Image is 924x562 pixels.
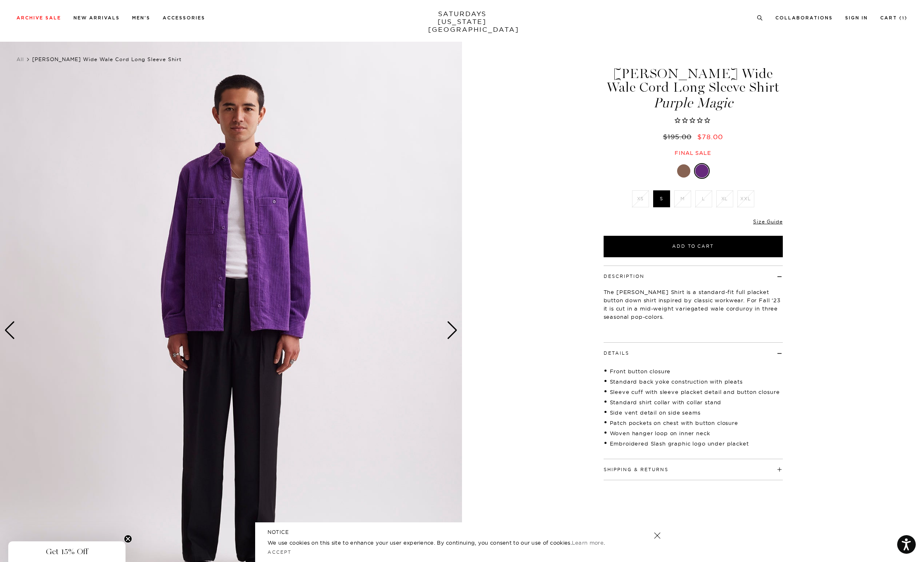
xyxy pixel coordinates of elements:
[604,377,783,386] li: Standard back yoke construction with pleats
[753,218,782,225] a: Size Guide
[604,288,783,321] p: The [PERSON_NAME] Shirt is a standard-fit full placket button down shirt inspired by classic work...
[902,17,905,20] small: 1
[604,408,783,417] li: Side vent detail on side seams
[604,429,783,437] li: Woven hanger loop on inner neck
[32,56,182,62] span: [PERSON_NAME] Wide Wale Cord Long Sleeve Shirt
[602,149,784,157] div: Final sale
[604,274,644,279] button: Description
[602,116,784,125] span: Rated 0.0 out of 5 stars 0 reviews
[604,367,783,375] li: Front button closure
[775,16,833,20] a: Collaborations
[268,538,627,547] p: We use cookies on this site to enhance your user experience. By continuing, you consent to our us...
[663,133,695,141] del: $195.00
[604,419,783,427] li: Patch pockets on chest with button closure
[46,547,88,557] span: Get 15% Off
[8,541,126,562] div: Get 15% OffClose teaser
[73,16,120,20] a: New Arrivals
[268,529,656,536] h5: NOTICE
[697,133,723,141] span: $78.00
[845,16,868,20] a: Sign In
[653,190,670,207] label: S
[163,16,205,20] a: Accessories
[572,539,604,546] a: Learn more
[268,549,291,555] a: Accept
[604,398,783,406] li: Standard shirt collar with collar stand
[602,67,784,110] h1: [PERSON_NAME] Wide Wale Cord Long Sleeve Shirt
[17,56,24,62] a: All
[604,439,783,448] li: Embroidered Slash graphic logo under placket
[124,535,132,543] button: Close teaser
[604,467,668,472] button: Shipping & Returns
[17,16,61,20] a: Archive Sale
[880,16,907,20] a: Cart (1)
[602,96,784,110] span: Purple Magic
[132,16,150,20] a: Men's
[604,236,783,257] button: Add to Cart
[428,10,496,33] a: SATURDAYS[US_STATE][GEOGRAPHIC_DATA]
[604,351,629,356] button: Details
[4,321,15,339] div: Previous slide
[604,388,783,396] li: Sleeve cuff with sleeve placket detail and button closure
[447,321,458,339] div: Next slide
